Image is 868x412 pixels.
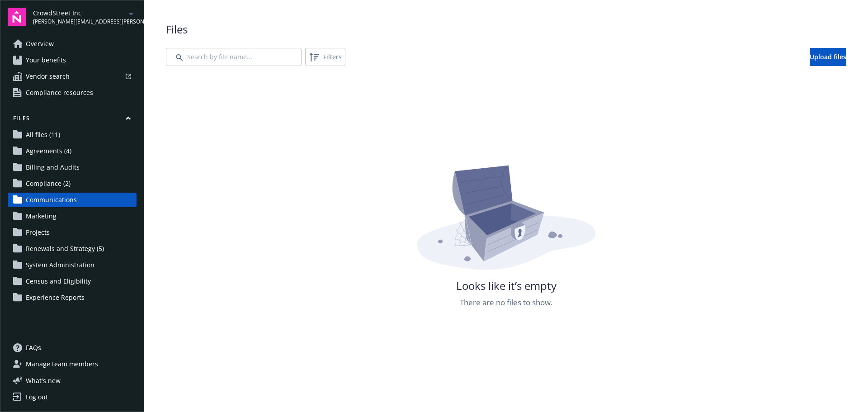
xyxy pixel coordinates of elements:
span: What ' s new [26,376,61,385]
button: Filters [305,48,345,66]
a: All files (11) [8,128,137,142]
a: Vendor search [8,69,137,84]
a: Compliance (2) [8,176,137,191]
a: Projects [8,225,137,240]
a: Communications [8,193,137,207]
span: There are no files to show. [460,297,552,308]
button: CrowdStreet Inc[PERSON_NAME][EMAIL_ADDRESS][PERSON_NAME][DOMAIN_NAME]arrowDropDown [33,8,137,26]
span: FAQs [26,341,41,355]
span: Marketing [26,209,57,223]
a: Billing and Audits [8,160,137,175]
a: Manage team members [8,357,137,371]
a: Your benefits [8,53,137,67]
span: Compliance resources [26,85,93,100]
a: Renewals and Strategy (5) [8,242,137,256]
span: Your benefits [26,53,66,67]
a: System Administration [8,258,137,272]
a: FAQs [8,341,137,355]
a: Agreements (4) [8,144,137,158]
span: Agreements (4) [26,144,71,158]
a: arrowDropDown [126,8,137,19]
button: Files [8,114,137,126]
span: Projects [26,225,50,240]
span: System Administration [26,258,94,272]
span: Compliance (2) [26,176,71,191]
a: Experience Reports [8,290,137,305]
input: Search by file name... [166,48,302,66]
span: Billing and Audits [26,160,80,175]
span: Filters [323,52,342,62]
span: CrowdStreet Inc [33,8,126,18]
button: What's new [8,376,75,385]
span: Census and Eligibility [26,274,91,289]
span: [PERSON_NAME][EMAIL_ADDRESS][PERSON_NAME][DOMAIN_NAME] [33,18,126,26]
span: Experience Reports [26,290,85,305]
span: Upload files [810,52,846,61]
a: Census and Eligibility [8,274,137,289]
span: Filters [307,50,344,64]
span: Renewals and Strategy (5) [26,242,104,256]
span: Files [166,22,846,37]
a: Overview [8,37,137,51]
a: Compliance resources [8,85,137,100]
span: All files (11) [26,128,60,142]
span: Manage team members [26,357,98,371]
div: Log out [26,390,48,404]
span: Overview [26,37,54,51]
a: Upload files [810,48,846,66]
a: Marketing [8,209,137,223]
span: Communications [26,193,77,207]
span: Looks like it’s empty [456,278,557,294]
img: navigator-logo.svg [8,8,26,26]
span: Vendor search [26,69,70,84]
